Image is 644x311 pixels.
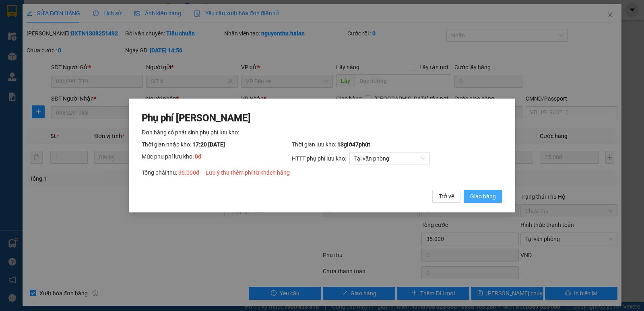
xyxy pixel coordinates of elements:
div: HTTT phụ phí lưu kho: [292,152,502,165]
span: 35.000 đ [178,169,199,176]
span: 17:20 [DATE] [192,141,225,148]
div: Mức phụ phí lưu kho: [142,152,292,165]
button: Giao hàng [464,190,502,203]
div: Thời gian lưu kho: [292,140,502,149]
button: Trở về [432,190,460,203]
div: Đơn hàng có phát sinh phụ phí lưu kho: [142,128,502,137]
div: Thời gian nhập kho: [142,140,292,149]
span: Lưu ý thu thêm phí từ khách hàng [206,169,290,176]
li: 271 - [PERSON_NAME] - [GEOGRAPHIC_DATA] - [GEOGRAPHIC_DATA] [75,20,336,30]
img: logo.jpg [10,10,70,50]
span: Phụ phí [PERSON_NAME] [142,112,251,124]
span: 0 đ [195,153,202,160]
span: Giao hàng [470,192,496,201]
span: Tại văn phòng [354,152,425,165]
div: Tổng phải thu: [142,168,502,177]
b: GỬI : VP [PERSON_NAME] [10,55,140,68]
span: 13 giờ 47 phút [337,141,370,148]
span: Trở về [439,192,454,201]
